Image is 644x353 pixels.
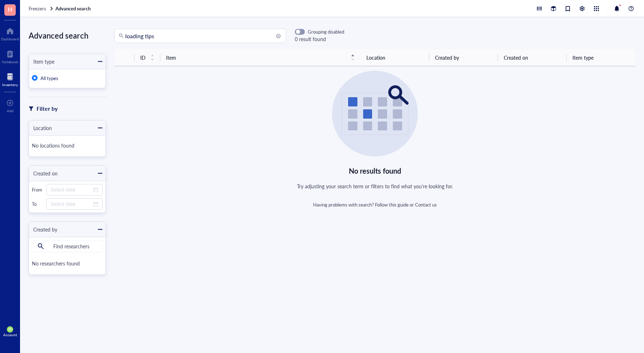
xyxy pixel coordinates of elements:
[29,169,58,177] div: Created on
[567,49,635,66] th: Item type
[3,333,17,337] div: Account
[50,200,92,208] input: Select date
[498,49,567,66] th: Created on
[29,29,106,42] div: Advanced search
[32,201,43,207] div: To
[29,5,46,12] span: Freezers
[140,54,146,61] span: ID
[8,5,12,14] span: H
[415,201,437,208] a: Contact us
[375,201,409,208] a: Follow this guide
[32,187,43,193] div: From
[36,104,58,113] div: Filter by
[29,58,54,65] div: Item type
[32,139,103,154] div: No locations found
[29,5,54,12] a: Freezers
[313,202,437,208] div: Having problems with search? or
[308,29,344,35] div: Grouping disabled
[1,25,19,41] a: Dashboard
[8,328,12,331] span: EP
[2,83,18,87] div: Inventory
[40,75,58,81] span: All types
[29,124,52,132] div: Location
[160,49,361,66] th: Item
[166,54,346,61] span: Item
[297,182,453,190] div: Try adjusting your search term or filters to find what you're looking for.
[295,35,344,43] div: 0 result found
[2,48,18,64] a: Notebook
[332,71,418,156] img: Empty state
[1,37,19,41] div: Dashboard
[429,49,498,66] th: Created by
[50,186,92,194] input: Select date
[55,5,92,12] a: Advanced search
[349,165,401,176] div: No results found
[29,225,57,233] div: Created by
[7,109,14,113] div: Add
[2,60,18,64] div: Notebook
[361,49,429,66] th: Location
[2,71,18,87] a: Inventory
[32,257,103,272] div: No researchers found
[135,49,160,66] th: ID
